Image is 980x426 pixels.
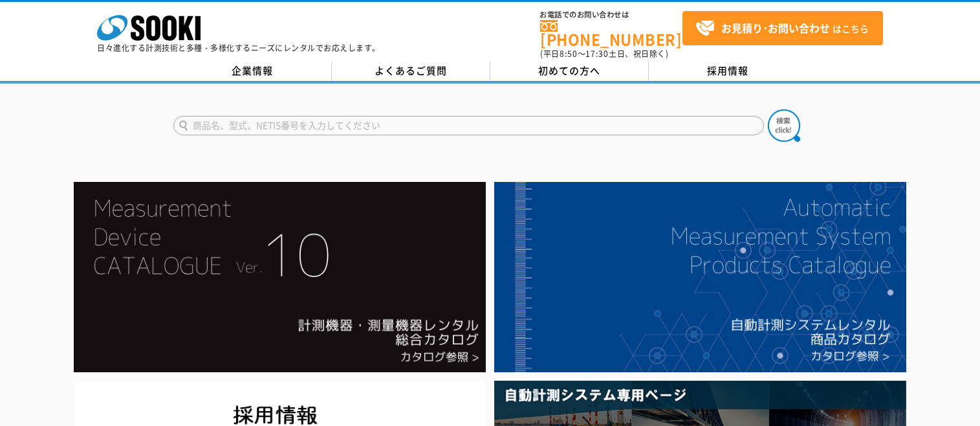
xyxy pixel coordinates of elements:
[494,182,906,372] img: 自動計測システムカタログ
[74,182,486,372] img: Catalog Ver10
[538,63,600,78] span: 初めての方へ
[585,48,609,60] span: 17:30
[332,62,490,81] a: よくあるご質問
[173,116,764,135] input: 商品名、型式、NETIS番号を入力してください
[721,20,830,36] strong: お見積り･お問い合わせ
[490,62,649,81] a: 初めての方へ
[540,48,668,60] span: (平日 ～ 土日、祝日除く)
[97,44,380,52] p: 日々進化する計測技術と多種・多様化するニーズにレンタルでお応えします。
[682,11,883,45] a: お見積り･お問い合わせはこちら
[695,19,869,38] span: はこちら
[173,62,332,81] a: 企業情報
[540,11,682,19] span: お電話でのお問い合わせは
[560,48,578,60] span: 8:50
[540,20,682,47] a: [PHONE_NUMBER]
[768,109,800,142] img: btn_search.png
[649,62,807,81] a: 採用情報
